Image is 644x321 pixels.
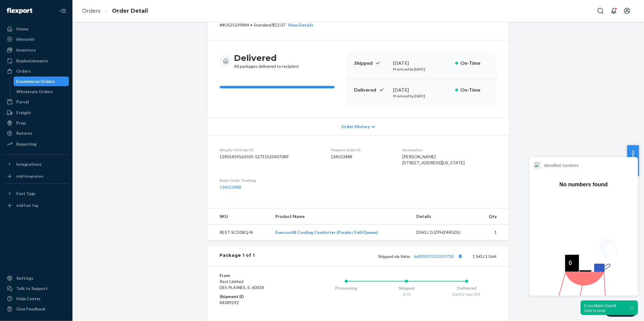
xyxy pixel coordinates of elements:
div: Returns [16,130,32,136]
a: fe800337235319728 [414,254,454,259]
div: Ecommerce Orders [17,78,55,84]
button: View Details [286,22,314,28]
div: Inventory [16,47,36,53]
button: Open Search Box [594,5,607,17]
dd: 84389292 [220,300,292,306]
button: Copy tracking number [457,252,464,260]
dt: Buyer Order Tracking [220,178,321,183]
td: 1 [478,225,509,241]
a: Replenishments [4,56,69,66]
span: [PERSON_NAME] [STREET_ADDRESS][US_STATE] [402,154,465,165]
a: Order Detail [112,8,148,14]
dt: Shopify V3 Order ID [220,147,321,153]
a: 134553488 [220,184,242,190]
button: Integrations [4,159,69,169]
a: Reporting [4,139,69,149]
a: Freight [4,108,69,118]
div: Add Fast Tag [16,203,38,208]
h3: Delivered [234,52,299,63]
div: Home [16,26,28,32]
div: Package 1 of 1 [220,252,255,260]
div: Fast Tags [16,190,36,197]
img: Flexport logo [7,8,32,14]
div: Give Feedback [16,306,46,312]
a: Inventory [4,45,69,55]
p: On-Time [460,60,490,67]
button: Open account menu [621,5,633,17]
span: Chat [13,4,26,10]
span: • [251,22,253,27]
button: Close Navigation [57,5,69,17]
p: # #US25339884 / $12.07 [220,22,314,28]
button: Fast Tags [4,189,69,198]
th: Qty [478,209,509,225]
p: Shipped [354,60,389,67]
th: Product Name [271,209,412,225]
div: Processing [316,285,376,291]
div: Reporting [16,141,37,147]
div: Parcel [16,99,29,105]
div: DSKU: DJZPHZ4RGDU [416,229,473,235]
span: Rest Limited DES PLAINES, IL 60018 [220,279,264,290]
button: Help Center [627,145,639,176]
button: Open notifications [608,5,620,17]
a: Home [4,24,69,34]
td: REST-SCD08Q-N [208,225,271,241]
div: 8/18 [376,292,437,297]
div: Help Center [16,296,41,302]
th: Details [412,209,478,225]
div: 1 SKU 1 Unit [255,252,497,260]
div: Wholesale Orders [17,89,53,95]
div: [DATE] [393,87,450,93]
div: [DATE] 11pm EDT [437,292,497,297]
a: Settings [4,273,69,283]
a: Orders [82,8,101,14]
div: All packages delivered to recipient [234,52,299,69]
div: Orders [16,68,31,74]
p: Promised by [DATE] [393,67,450,72]
a: Ecommerce Orders [14,77,69,86]
a: Prep [4,118,69,128]
div: [DATE] [393,60,450,67]
dt: From [220,272,292,279]
th: SKU [208,209,271,225]
div: Delivered [437,285,497,291]
a: Returns [4,128,69,138]
dt: Shipment ID [220,294,292,300]
div: Prep [16,120,26,126]
dt: Destination [402,147,497,153]
a: Wholesale Orders [14,87,69,96]
div: Freight [16,110,31,116]
span: Shipped via Veho [378,254,464,259]
dt: Flexport Order ID [331,147,393,153]
dd: 134553488 [331,154,393,160]
div: Shipped [376,285,437,291]
div: Replenishments [16,58,48,64]
a: Inbounds [4,34,69,44]
div: Add Integration [16,174,43,179]
span: Order History [341,124,370,130]
ol: breadcrumbs [77,2,153,20]
dd: 11801459163505-12715525407089 [220,154,321,160]
a: Orders [4,66,69,76]
p: On-Time [460,87,490,93]
a: Evercool® Cooling Comforter (Purple / Full/Queen) [275,230,378,235]
span: Standard [254,22,271,27]
div: Talk to Support [16,285,48,291]
a: Add Integration [4,172,69,181]
a: Parcel [4,97,69,107]
a: Help Center [4,294,69,304]
div: Inbounds [16,36,35,42]
a: Add Fast Tag [4,201,69,210]
p: Promised by [DATE] [393,93,450,99]
button: Talk to Support [4,284,69,293]
button: Give Feedback [4,304,69,314]
div: Settings [16,275,34,281]
p: Delivered [354,87,389,93]
div: Integrations [16,161,42,167]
